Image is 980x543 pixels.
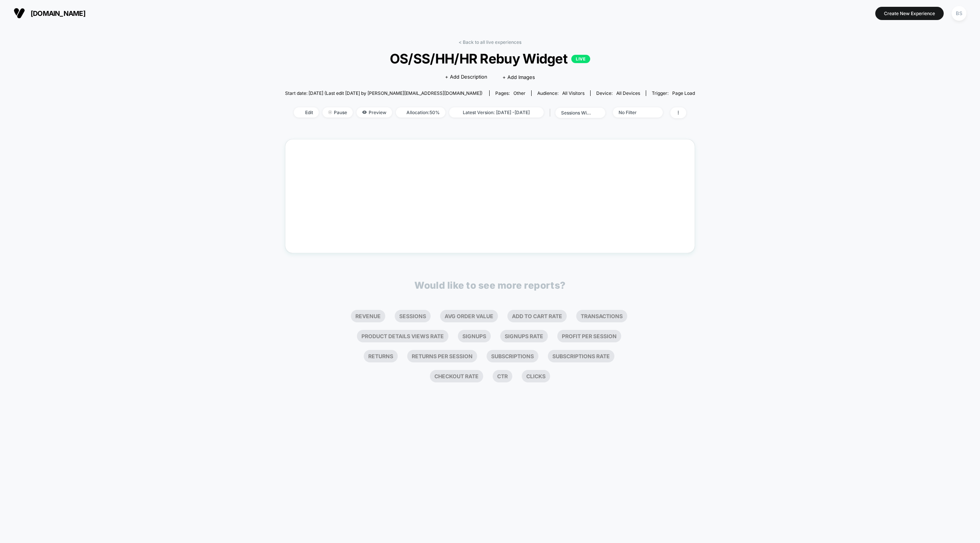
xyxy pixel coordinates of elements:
[619,110,649,115] div: No Filter
[351,310,385,322] li: Revenue
[430,370,483,382] li: Checkout Rate
[285,90,482,96] span: Start date: [DATE] (Last edit [DATE] by [PERSON_NAME][EMAIL_ADDRESS][DOMAIN_NAME])
[500,330,548,342] li: Signups Rate
[323,107,353,118] span: Pause
[328,110,332,114] img: end
[576,310,627,322] li: Transactions
[357,107,392,118] span: Preview
[522,370,550,382] li: Clicks
[507,310,567,322] li: Add To Cart Rate
[396,107,445,118] span: Allocation: 50%
[513,90,526,96] span: other
[548,350,614,362] li: Subscriptions Rate
[445,73,487,81] span: + Add Description
[537,90,585,96] div: Audience:
[952,6,966,21] div: BS
[571,55,590,63] p: LIVE
[652,90,695,96] div: Trigger:
[672,90,695,96] span: Page Load
[502,74,535,80] span: + Add Images
[294,107,319,118] span: Edit
[364,350,398,362] li: Returns
[395,310,431,322] li: Sessions
[458,330,491,342] li: Signups
[449,107,544,118] span: Latest Version: [DATE] - [DATE]
[487,350,538,362] li: Subscriptions
[557,330,621,342] li: Profit Per Session
[357,330,448,342] li: Product Details Views Rate
[949,6,969,21] button: BS
[616,90,640,96] span: all devices
[495,90,526,96] div: Pages:
[31,9,85,17] span: [DOMAIN_NAME]
[459,39,521,45] a: < Back to all live experiences
[407,350,477,362] li: Returns Per Session
[11,7,88,19] button: [DOMAIN_NAME]
[561,110,591,116] div: sessions with impression
[875,7,944,20] button: Create New Experience
[493,370,512,382] li: Ctr
[590,90,646,96] span: Device:
[562,90,585,96] span: All Visitors
[547,107,555,118] span: |
[14,8,25,19] img: Visually logo
[414,280,566,291] p: Would like to see more reports?
[305,51,674,67] span: OS/SS/HH/HR Rebuy Widget
[440,310,498,322] li: Avg Order Value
